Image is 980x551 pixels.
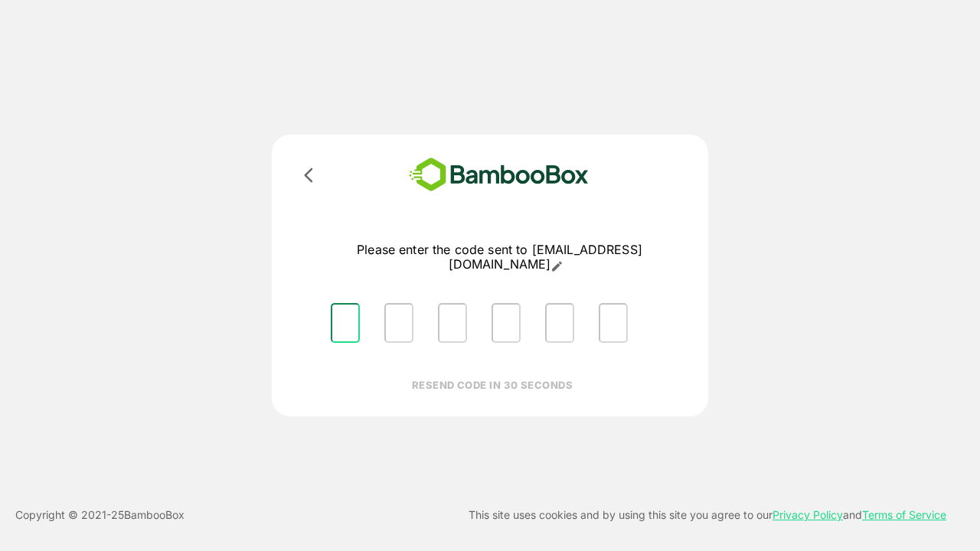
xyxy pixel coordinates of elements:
p: Please enter the code sent to [EMAIL_ADDRESS][DOMAIN_NAME] [318,243,681,272]
a: Terms of Service [862,508,946,521]
input: Please enter OTP character 2 [384,303,413,343]
input: Please enter OTP character 1 [331,303,360,343]
img: bamboobox [387,153,611,197]
p: Copyright © 2021- 25 BambooBox [15,506,185,524]
input: Please enter OTP character 5 [545,303,574,343]
input: Please enter OTP character 6 [599,303,628,343]
input: Please enter OTP character 3 [438,303,467,343]
a: Privacy Policy [773,508,843,521]
input: Please enter OTP character 4 [492,303,521,343]
p: This site uses cookies and by using this site you agree to our and [469,506,946,524]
